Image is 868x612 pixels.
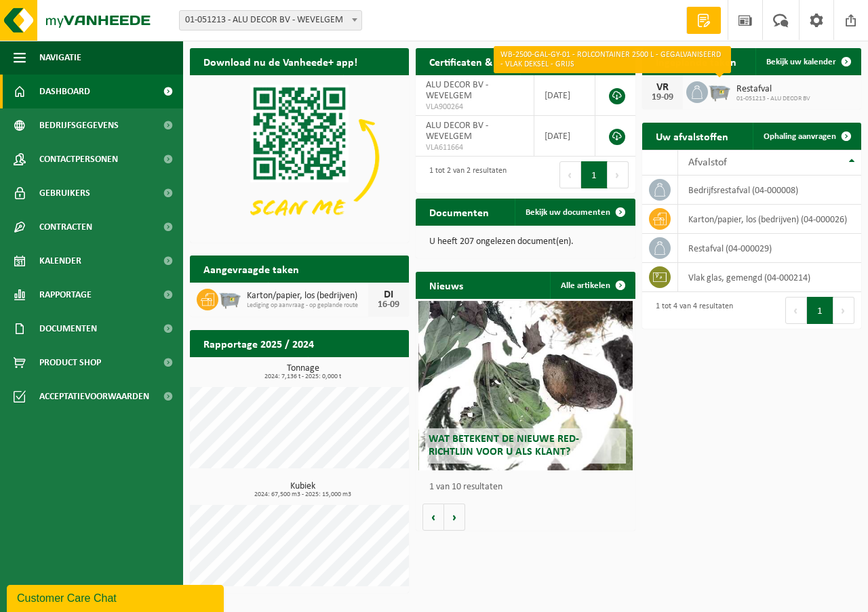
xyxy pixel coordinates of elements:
[190,75,409,240] img: Download de VHEPlus App
[418,301,633,470] a: Wat betekent de nieuwe RED-richtlijn voor u als klant?
[515,199,634,226] a: Bekijk uw documenten
[678,176,861,205] td: bedrijfsrestafval (04-000008)
[526,208,610,217] span: Bekijk uw documenten
[416,272,477,298] h2: Nieuws
[559,161,581,188] button: Previous
[678,234,861,263] td: restafval (04-000029)
[197,364,409,380] h3: Tonnage
[429,434,579,457] span: Wat betekent de nieuwe RED-richtlijn voor u als klant?
[422,504,444,531] button: Vorige
[247,291,368,302] span: Karton/papier, los (bedrijven)
[197,482,409,498] h3: Kubiek
[426,80,488,101] span: ALU DECOR BV - WEVELGEM
[375,289,402,300] div: DI
[429,237,621,247] p: U heeft 207 ongelezen document(en).
[247,302,368,310] span: Lediging op aanvraag - op geplande route
[426,121,488,142] span: ALU DECOR BV - WEVELGEM
[416,199,502,225] h2: Documenten
[649,295,733,325] div: 1 tot 4 van 4 resultaten
[534,116,595,157] td: [DATE]
[39,108,119,142] span: Bedrijfsgegevens
[785,297,807,324] button: Previous
[375,300,402,310] div: 16-09
[190,256,313,282] h2: Aangevraagde taken
[39,210,92,244] span: Contracten
[688,157,727,168] span: Afvalstof
[550,272,634,299] a: Alle artikelen
[678,205,861,234] td: karton/papier, los (bedrijven) (04-000026)
[444,504,465,531] button: Volgende
[180,11,361,30] span: 01-051213 - ALU DECOR BV - WEVELGEM
[197,373,409,380] span: 2024: 7,136 t - 2025: 0,000 t
[608,161,629,188] button: Next
[218,287,241,310] img: WB-2500-GAL-GY-01
[649,93,676,102] div: 19-09
[422,160,507,190] div: 1 tot 2 van 2 resultaten
[190,330,328,356] h2: Rapportage 2025 / 2024
[39,278,92,312] span: Rapportage
[581,161,608,188] button: 1
[708,79,731,102] img: WB-2500-GAL-GY-01
[197,491,409,498] span: 2024: 67,500 m3 - 2025: 15,000 m3
[7,582,226,612] iframe: chat widget
[807,297,833,324] button: 1
[426,102,523,113] span: VLA900264
[642,123,742,149] h2: Uw afvalstoffen
[39,244,81,278] span: Kalender
[429,483,628,492] p: 1 van 10 resultaten
[39,41,81,75] span: Navigatie
[736,84,810,95] span: Restafval
[736,95,810,103] span: 01-051213 - ALU DECOR BV
[39,312,97,346] span: Documenten
[534,75,595,116] td: [DATE]
[39,142,118,176] span: Contactpersonen
[753,123,860,150] a: Ophaling aanvragen
[179,10,362,30] span: 01-051213 - ALU DECOR BV - WEVELGEM
[308,356,408,384] a: Bekijk rapportage
[649,82,676,93] div: VR
[39,380,149,413] span: Acceptatievoorwaarden
[39,176,90,210] span: Gebruikers
[833,297,854,324] button: Next
[426,142,523,153] span: VLA611664
[764,132,836,141] span: Ophaling aanvragen
[39,346,101,380] span: Product Shop
[416,48,547,75] h2: Certificaten & attesten
[678,263,861,292] td: vlak glas, gemengd (04-000214)
[642,48,750,75] h2: Ingeplande taken
[755,48,860,75] a: Bekijk uw kalender
[190,48,371,75] h2: Download nu de Vanheede+ app!
[39,75,90,108] span: Dashboard
[766,58,836,66] span: Bekijk uw kalender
